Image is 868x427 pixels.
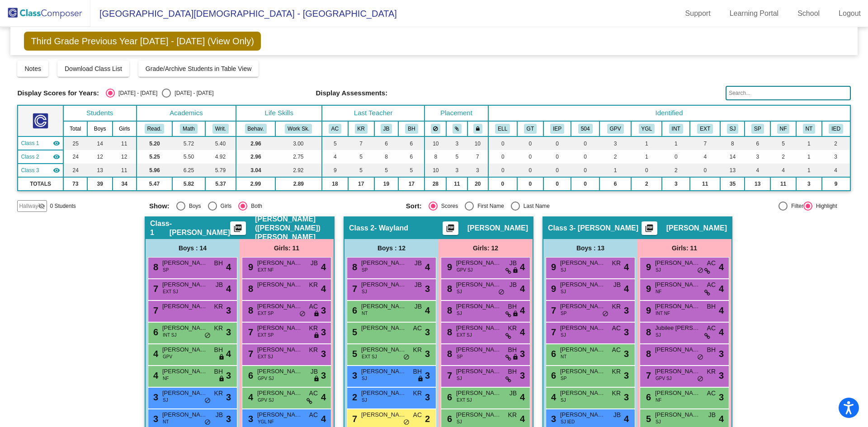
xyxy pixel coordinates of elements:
td: 11 [113,136,137,150]
span: Sort: [406,202,422,210]
td: 12 [87,150,113,164]
td: 18 [322,177,348,191]
td: 1 [631,150,662,164]
td: 0 [631,164,662,177]
span: - Wayland [374,224,408,233]
td: 17 [398,177,425,191]
mat-icon: picture_as_pdf [644,224,655,236]
th: Autumn Christmas [322,121,348,136]
span: 7 [350,284,357,294]
span: Hallway [19,202,38,210]
span: Class 3 [548,224,573,233]
td: 5 [374,164,399,177]
th: Brooke Hicks [398,121,425,136]
th: Individualized Education Plan [543,121,571,136]
td: 1 [662,136,690,150]
td: 24 [63,150,88,164]
td: 10 [425,164,446,177]
span: Show: [149,202,170,210]
td: 3 [467,164,488,177]
span: [PERSON_NAME] [467,224,528,233]
th: Students [63,105,137,121]
span: [PERSON_NAME] [257,258,302,267]
td: 9 [322,164,348,177]
div: Last Name [520,202,550,210]
span: 4 [719,282,724,296]
span: BH [508,302,517,311]
button: INT [669,124,683,134]
span: [PERSON_NAME] [162,258,208,267]
span: 9 [644,262,651,272]
td: 0 [488,164,518,177]
td: 5.47 [137,177,173,191]
div: Girls [217,202,232,210]
span: Display Assessments: [316,89,388,97]
th: Kristi Rose [348,121,374,136]
span: SP [362,267,368,273]
td: 0 [517,177,543,191]
th: Extrovert [690,121,720,136]
span: 4 [226,282,231,296]
span: 9 [445,262,452,272]
th: Keep with teacher [467,121,488,136]
span: SJ [656,267,661,273]
td: 5.37 [205,177,236,191]
td: 0 [517,150,543,164]
span: Class 2 [21,153,39,161]
td: 4 [322,150,348,164]
td: 5.50 [172,150,205,164]
td: 9 [822,177,850,191]
span: 4 [624,260,629,274]
span: [GEOGRAPHIC_DATA][DEMOGRAPHIC_DATA] - [GEOGRAPHIC_DATA] [90,6,397,21]
span: SJ [561,288,566,295]
td: 25 [63,136,88,150]
td: 3 [745,150,770,164]
span: [PERSON_NAME] [361,258,406,267]
td: 34 [113,177,137,191]
span: do_not_disturb_alt [498,289,505,296]
div: Boys : 12 [344,239,439,257]
td: Laura Wayland - Wayland [18,150,63,164]
td: 11 [113,164,137,177]
span: GPV SJ [457,267,473,273]
td: 8 [425,150,446,164]
button: IED [829,124,843,134]
mat-icon: visibility [53,167,60,174]
div: Filter [788,202,803,210]
td: 3 [662,177,690,191]
th: English Language Learner [488,121,518,136]
td: 2 [770,150,796,164]
a: Logout [831,6,868,21]
td: 14 [720,150,745,164]
span: 7 [151,284,158,294]
td: 0 [543,164,571,177]
td: 1 [796,136,822,150]
td: 5.20 [137,136,173,150]
span: SJ [457,288,462,295]
button: JB [381,124,392,134]
td: 2.96 [236,150,275,164]
button: EXT [697,124,713,134]
td: 2.92 [275,164,322,177]
td: 73 [63,177,88,191]
span: KR [309,280,318,290]
span: JB [509,280,517,290]
th: Young for Grade Level [631,121,662,136]
td: 5.96 [137,164,173,177]
span: [PERSON_NAME] [456,302,501,311]
span: [PERSON_NAME] [655,280,700,289]
div: [DATE] - [DATE] [171,89,213,97]
span: 4 [624,282,629,296]
div: Boys : 13 [543,239,637,257]
span: [PERSON_NAME] [257,302,302,311]
td: 2 [662,164,690,177]
span: AC [309,302,318,311]
td: 13 [745,177,770,191]
span: [PERSON_NAME] ([PERSON_NAME]) [PERSON_NAME] [255,215,329,242]
th: Gifted and Talented [517,121,543,136]
span: Class 3 [21,166,39,174]
span: Grade/Archive Students in Table View [146,65,252,72]
th: Life Skills [236,105,322,121]
span: [PERSON_NAME] [162,280,208,289]
td: 6 [745,136,770,150]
